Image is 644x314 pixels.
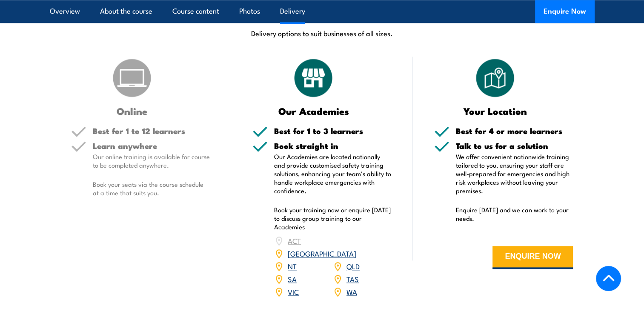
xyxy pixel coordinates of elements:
h5: Book straight in [274,142,392,150]
a: [GEOGRAPHIC_DATA] [288,248,356,258]
h3: Our Academies [252,106,375,116]
h5: Learn anywhere [93,142,210,150]
h5: Best for 4 or more learners [456,127,573,135]
a: WA [346,286,357,297]
p: Our Academies are located nationally and provide customised safety training solutions, enhancing ... [274,152,392,195]
a: VIC [288,286,299,297]
a: QLD [346,261,360,271]
p: We offer convenient nationwide training tailored to you, ensuring your staff are well-prepared fo... [456,152,573,195]
h5: Talk to us for a solution [456,142,573,150]
h5: Best for 1 to 12 learners [93,127,210,135]
h3: Your Location [434,106,556,116]
a: TAS [346,274,359,284]
h5: Best for 1 to 3 learners [274,127,392,135]
p: Our online training is available for course to be completed anywhere. [93,152,210,169]
p: Enquire [DATE] and we can work to your needs. [456,206,573,223]
p: Book your seats via the course schedule at a time that suits you. [93,180,210,197]
button: ENQUIRE NOW [492,246,573,269]
a: NT [288,261,297,271]
h3: Online [71,106,193,116]
p: Delivery options to suit businesses of all sizes. [50,28,595,38]
a: SA [288,274,297,284]
p: Book your training now or enquire [DATE] to discuss group training to our Academies [274,206,392,231]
